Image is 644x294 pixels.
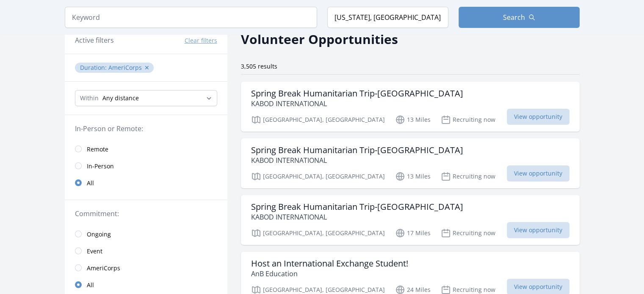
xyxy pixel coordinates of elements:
a: All [65,276,227,293]
a: All [65,174,227,191]
h3: Spring Break Humanitarian Trip-[GEOGRAPHIC_DATA] [251,88,463,99]
span: All [87,281,94,289]
h3: Spring Break Humanitarian Trip-[GEOGRAPHIC_DATA] [251,202,463,212]
a: Spring Break Humanitarian Trip-[GEOGRAPHIC_DATA] KABOD INTERNATIONAL [GEOGRAPHIC_DATA], [GEOGRAPH... [241,138,580,188]
p: KABOD INTERNATIONAL [251,212,463,222]
span: In-Person [87,162,114,170]
h3: Active filters [75,35,114,45]
a: Spring Break Humanitarian Trip-[GEOGRAPHIC_DATA] KABOD INTERNATIONAL [GEOGRAPHIC_DATA], [GEOGRAPH... [241,82,580,132]
button: Clear filters [185,36,217,45]
span: AmeriCorps [108,63,142,71]
h3: Host an International Exchange Student! [251,258,408,269]
p: Recruiting now [441,115,495,125]
p: 13 Miles [395,115,431,125]
span: Search [503,12,525,22]
span: View opportunity [507,222,569,238]
p: AnB Education [251,269,408,279]
p: [GEOGRAPHIC_DATA], [GEOGRAPHIC_DATA] [251,171,385,181]
span: View opportunity [507,165,569,181]
a: Remote [65,140,227,157]
p: 13 Miles [395,171,431,181]
h3: Spring Break Humanitarian Trip-[GEOGRAPHIC_DATA] [251,145,463,155]
p: [GEOGRAPHIC_DATA], [GEOGRAPHIC_DATA] [251,228,385,238]
legend: In-Person or Remote: [75,124,217,134]
span: Remote [87,145,108,154]
button: ✕ [144,63,149,72]
p: Recruiting now [441,228,495,238]
p: [GEOGRAPHIC_DATA], [GEOGRAPHIC_DATA] [251,115,385,125]
span: AmeriCorps [87,264,120,272]
p: Recruiting now [441,171,495,181]
a: Spring Break Humanitarian Trip-[GEOGRAPHIC_DATA] KABOD INTERNATIONAL [GEOGRAPHIC_DATA], [GEOGRAPH... [241,195,580,245]
p: KABOD INTERNATIONAL [251,99,463,109]
a: In-Person [65,157,227,174]
p: 17 Miles [395,228,431,238]
span: View opportunity [507,109,569,125]
p: KABOD INTERNATIONAL [251,155,463,165]
button: Search [459,7,580,28]
span: Ongoing [87,230,111,239]
span: Event [87,247,102,256]
h2: Volunteer Opportunities [241,30,398,49]
span: 3,505 results [241,62,277,70]
input: Keyword [65,7,317,28]
a: AmeriCorps [65,259,227,276]
span: Duration : [80,63,108,71]
a: Ongoing [65,225,227,242]
a: Event [65,242,227,259]
input: Location [327,7,448,28]
legend: Commitment: [75,209,217,219]
span: All [87,179,94,187]
select: Search Radius [75,90,217,106]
